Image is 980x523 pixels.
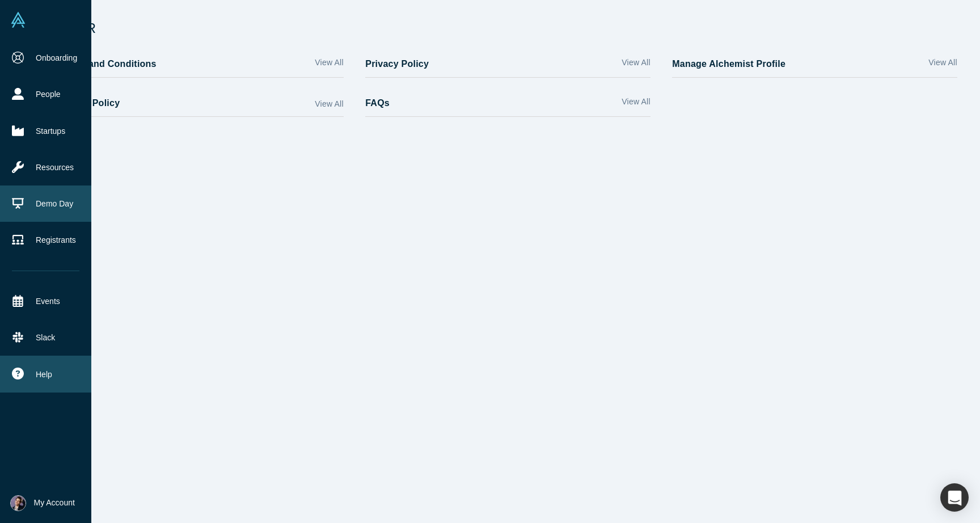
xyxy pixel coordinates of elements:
a: View All [622,96,650,112]
span: Help [36,369,52,381]
div: GDPR [56,18,500,39]
button: View All [315,96,343,112]
a: View All [315,57,343,73]
h4: Manage Alchemist Profile [672,58,785,69]
button: My Account [10,495,75,511]
span: My Account [34,497,75,509]
img: Logan Dickey's Account [10,495,26,511]
a: View All [928,57,957,73]
h4: Terms and Conditions [58,58,157,69]
a: View All [622,57,650,73]
h4: FAQs [365,98,390,108]
h4: Privacy Policy [365,58,429,69]
img: Alchemist Vault Logo [10,12,26,28]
